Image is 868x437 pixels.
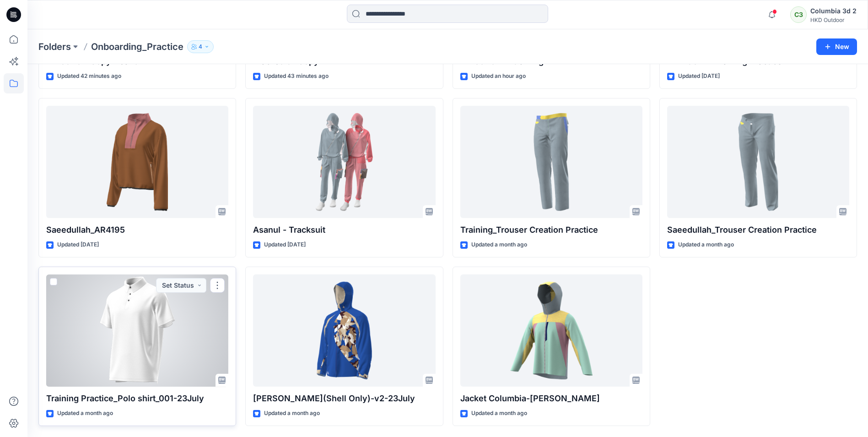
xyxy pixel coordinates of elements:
p: Training Practice_Polo shirt_001-23July [46,392,228,405]
p: Updated [DATE] [264,240,306,250]
button: 4 [187,40,214,53]
p: Updated a month ago [471,240,527,250]
div: HKD Outdoor [810,16,857,23]
a: Saeedullah_AR4195 [46,106,228,218]
a: Saeedullah Men's_Hard_Shell_Jacket(Shell Only)-v2-23July [253,274,435,387]
p: Saeedullah_AR4195 [46,224,228,236]
a: Training Practice_Polo shirt_001-23July [46,274,228,387]
p: Updated [DATE] [57,240,99,250]
div: Columbia 3d 2 [810,5,857,16]
p: Updated a month ago [264,409,320,418]
p: Updated an hour ago [471,71,526,81]
a: Asanul - Tracksuit [253,106,435,218]
p: Updated a month ago [678,240,734,250]
p: [PERSON_NAME](Shell Only)-v2-23July [253,392,435,405]
a: Saeedullah_Trouser Creation Practice [667,106,849,218]
p: Training_Trouser Creation Practice [460,224,642,236]
a: Training_Trouser Creation Practice [460,106,642,218]
p: Updated a month ago [471,409,527,418]
p: Onboarding_Practice [91,40,183,53]
p: 4 [199,42,202,52]
a: Folders [38,40,71,53]
p: Updated a month ago [57,409,113,418]
p: Asanul - Tracksuit [253,224,435,236]
p: Updated 43 minutes ago [264,71,329,81]
button: New [816,38,857,55]
p: Saeedullah_Trouser Creation Practice [667,224,849,236]
a: Jacket Columbia-Asanul Hoque [460,274,642,387]
p: Jacket Columbia-[PERSON_NAME] [460,392,642,405]
p: Updated [DATE] [678,71,720,81]
div: C3 [790,6,807,23]
p: Updated 42 minutes ago [57,71,121,81]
